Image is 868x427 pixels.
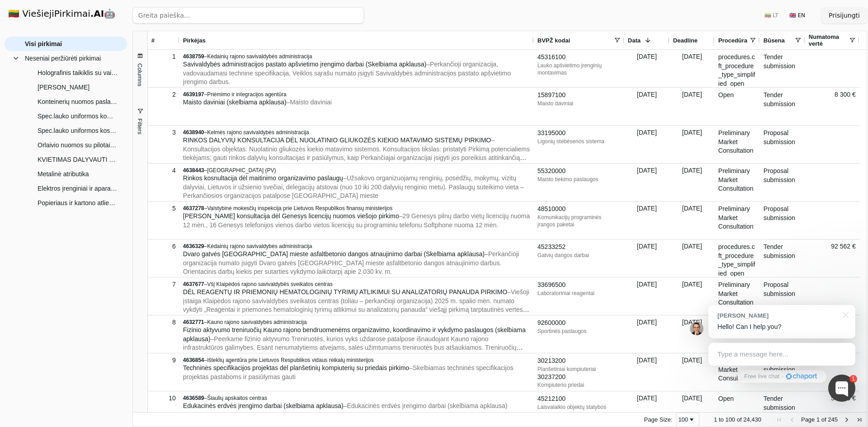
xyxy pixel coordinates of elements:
span: 1 [816,416,820,423]
div: – [183,357,530,364]
span: 100 [725,416,735,423]
span: 4638759 [183,53,204,60]
div: Last Page [856,416,863,423]
div: Page Size: [644,416,673,423]
div: Preliminary Market Consultation [715,126,760,163]
div: 8 [151,316,176,329]
span: # [151,37,155,44]
div: [PERSON_NAME] [717,311,837,320]
span: – 29 Genesys pilnų darbo vietų licencijų nuoma 12 mėn., 16 Genesys telefonijos vienos darbo vieto... [183,212,530,229]
span: 4638940 [183,129,204,136]
span: of [821,416,826,423]
div: Proposal submission [760,164,805,201]
span: – Perkančioji organizacija numato įsigyti Dvaro gatvės [GEOGRAPHIC_DATA] mieste asfaltbetonio dan... [183,250,519,275]
div: Maisto daviniai [538,100,621,107]
span: Procedūra [718,37,747,44]
div: 3 [151,126,176,139]
span: Spec.lauko uniformos komplektas nuo lietaus [38,109,118,123]
div: [DATE] [670,50,715,87]
span: Kauno rajono savivaldybės administracija [207,319,307,325]
div: 45233252 [538,243,621,252]
div: Tender submission [760,239,805,277]
div: 9 [151,354,176,367]
div: · [782,372,783,381]
div: Proposal submission [760,202,805,239]
div: 55320000 [538,167,621,176]
span: Edukacinės erdvės įrengimo darbai (skelbiama apklausa) [183,402,344,409]
div: Komunikacijų programinės įrangos paketai [538,214,621,228]
span: – Skelbiamas techninės specifikacijos projektas pastaboms ir pasiūlymas gauti [183,364,514,380]
span: BVPŽ kodai [538,37,570,44]
span: [GEOGRAPHIC_DATA] (PV) [207,167,276,174]
span: Page [801,416,815,423]
div: [DATE] [670,88,715,125]
div: 4 [151,164,176,177]
div: Proposal submission [760,277,805,315]
div: Maisto tiekimo paslaugos [538,176,621,183]
div: – [183,319,530,326]
div: [DATE] [624,239,670,277]
span: – Maisto daviniai [287,99,332,106]
div: 8 300 € [805,88,859,125]
span: Dvaro gatvės [GEOGRAPHIC_DATA] mieste asfaltbetonio dangos atnaujinimo darbai (Skelbiama apklausa) [183,250,485,258]
div: Page Size [676,413,699,427]
div: Preliminary Market Consultation [715,353,760,391]
div: [DATE] [670,202,715,239]
span: 24,430 [743,416,761,423]
span: 4637278 [183,205,204,211]
div: 15897100 [538,91,621,100]
span: – Peerkame fizinio aktyvumo Treniruotės, kurios vyks uždarose patalpose išnaudojant Kauno rajono ... [183,335,523,369]
span: 245 [828,416,838,423]
span: Kelmės rajono savivaldybės administracija [207,129,309,136]
div: [DATE] [624,315,670,353]
div: [DATE] [670,353,715,391]
div: Type a message here... [708,343,855,366]
span: Neseniai peržiūrėti pirkimai [25,52,101,65]
div: Preliminary Market Consultation [715,277,760,315]
span: Metalinė atributika [38,167,89,181]
span: – Perkančioji organizacija, vadovaudamasi technine specifikacija, Veiklos sąrašu numato įsigyti S... [183,61,511,85]
span: Kėdainių rajono savivaldybės administracija [207,53,312,60]
div: [DATE] [670,239,715,277]
div: 5 [151,202,176,215]
div: 2 [151,88,176,101]
span: Išteklių agentūra prie Lietuvos Respublikos vidaus reikalų ministerijos [207,357,373,363]
span: to [719,416,724,423]
div: [DATE] [670,315,715,353]
div: – [183,394,530,402]
div: First Page [776,416,783,423]
span: RINKOS DALYVIŲ KONSULTACIJA DĖL NUOLATINIO GLIUKOZĖS KIEKIO MATAVIMO SISTEMŲ PIRKIMO [183,136,491,144]
div: 100 [678,416,688,423]
strong: .AI [90,8,104,19]
div: – [183,205,530,212]
button: 🇬🇧 EN [784,8,811,23]
span: – Užsakovo organizuojamų renginių, posėdžių, mokymų, vizitų dalyviai, Lietuvos ir užsienio svečia... [183,174,524,199]
span: 4637677 [183,281,204,287]
span: 1 [714,416,717,423]
span: – Edukacinės erdvės įrengimo darbai (skelbiama apklausa) [344,402,508,409]
div: Tender submission [760,88,805,125]
div: Open [715,88,760,125]
span: KVIETIMAS DALYVAUTI RINKOS KONSULTACIJOJE DĖL FINANSINĖS APSKAITOS MODULIO VYSTYMO DIEGIMO [38,153,118,166]
div: Tender submission [760,50,805,87]
div: [DATE] [670,164,715,201]
div: procedures.cft_procedure_type_simplified_open [715,239,760,277]
span: 4636589 [183,395,204,401]
span: 4638443 [183,167,204,174]
span: Būsena [764,37,785,44]
span: 4632771 [183,319,204,325]
div: Ligonių stebėsenos sistema [538,138,621,145]
div: 30213200 [538,357,621,366]
div: Sportinės paslaugos [538,328,621,335]
div: [DATE] [624,126,670,163]
span: Všį Klaipėdos rajono savivaldybės sveikatos centras [207,281,332,287]
div: – [183,281,530,288]
span: Pirkėjas [183,37,206,44]
span: of [737,416,742,423]
div: [DATE] [670,126,715,163]
div: Next Page [843,416,850,423]
div: 45212100 [538,394,621,404]
a: Free live chat· [737,370,826,383]
div: [DATE] [670,277,715,315]
span: Filters [137,118,143,134]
